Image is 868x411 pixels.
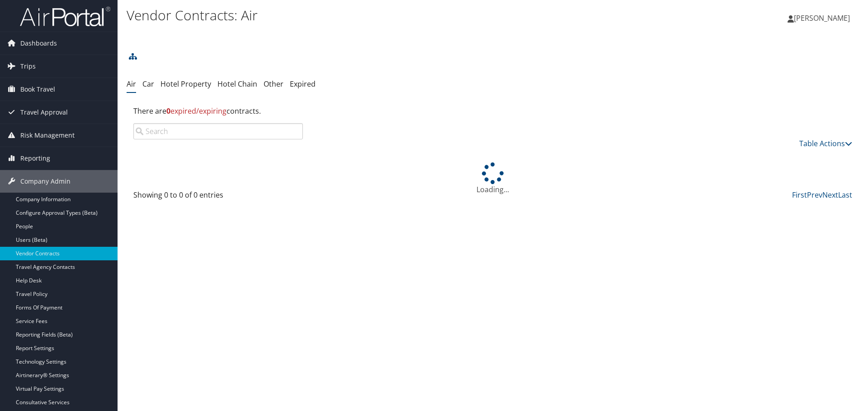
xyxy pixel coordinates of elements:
[20,32,57,55] span: Dashboards
[20,124,75,147] span: Risk Management
[127,79,136,89] a: Air
[20,6,110,27] img: airportal-logo.png
[166,106,170,116] strong: 0
[799,139,852,148] a: Table Actions
[133,189,303,205] div: Showing 0 to 0 of 0 entries
[20,78,55,101] span: Book Travel
[127,6,615,25] h1: Vendor Contracts: Air
[217,79,257,89] a: Hotel Chain
[160,79,211,89] a: Hotel Property
[20,55,36,78] span: Trips
[20,170,71,193] span: Company Admin
[127,162,859,195] div: Loading...
[794,13,850,23] span: [PERSON_NAME]
[822,190,838,200] a: Next
[807,190,822,200] a: Prev
[142,79,154,89] a: Car
[127,99,859,123] div: There are contracts.
[20,101,68,124] span: Travel Approval
[264,79,283,89] a: Other
[792,190,807,200] a: First
[133,123,303,139] input: Search
[838,190,852,200] a: Last
[788,5,859,32] a: [PERSON_NAME]
[20,147,50,170] span: Reporting
[166,106,226,116] span: expired/expiring
[290,79,316,89] a: Expired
